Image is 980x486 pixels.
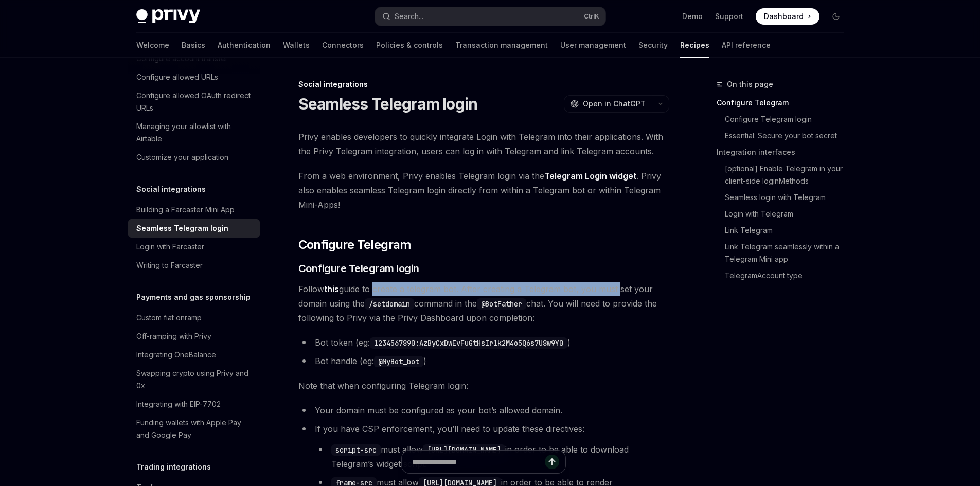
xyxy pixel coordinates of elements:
button: Send message [545,455,559,469]
a: Integrating OneBalance [128,346,260,364]
a: Recipes [680,33,709,58]
a: [optional] Enable Telegram in your client-side loginMethods [725,160,852,189]
a: Demo [682,11,703,22]
a: Funding wallets with Apple Pay and Google Pay [128,413,260,444]
a: Security [638,33,668,58]
a: Policies & controls [376,33,443,58]
div: Custom fiat onramp [136,312,202,324]
a: Support [715,11,743,22]
div: Building a Farcaster Mini App [136,204,235,216]
div: Customize your application [136,151,228,164]
h5: Trading integrations [136,461,211,473]
a: Configure Telegram login [725,111,852,128]
a: Custom fiat onramp [128,309,260,327]
span: Ctrl K [584,12,599,21]
a: Writing to Farcaster [128,256,260,275]
a: Seamless Telegram login [128,219,260,238]
a: Customize your application [128,148,260,167]
a: Link Telegram [725,222,852,239]
h5: Payments and gas sponsorship [136,291,251,303]
button: Toggle dark mode [828,8,844,25]
li: must allow in order to be able to download Telegram’s widget script. [315,442,669,471]
div: Swapping crypto using Privy and 0x [136,367,254,392]
div: Configure allowed URLs [136,71,218,83]
a: Welcome [136,33,169,58]
span: On this page [727,78,773,91]
a: Configure allowed OAuth redirect URLs [128,86,260,117]
a: Seamless login with Telegram [725,189,852,206]
div: Search... [395,10,423,23]
div: Off-ramping with Privy [136,330,211,343]
code: @BotFather [477,298,526,310]
a: Authentication [218,33,271,58]
code: [URL][DOMAIN_NAME] [423,444,505,456]
a: Connectors [322,33,364,58]
h5: Social integrations [136,183,206,195]
code: @MyBot_bot [374,356,423,367]
div: Managing your allowlist with Airtable [136,120,254,145]
a: Transaction management [455,33,548,58]
a: Dashboard [756,8,819,25]
a: Integration interfaces [717,144,852,160]
a: Basics [182,33,205,58]
a: Telegram Login widget [544,171,636,182]
span: Configure Telegram login [298,261,419,276]
h1: Seamless Telegram login [298,95,478,113]
div: Configure allowed OAuth redirect URLs [136,89,254,114]
span: From a web environment, Privy enables Telegram login via the . Privy also enables seamless Telegr... [298,169,669,212]
a: User management [560,33,626,58]
span: Configure Telegram [298,237,412,253]
a: Login with Farcaster [128,238,260,256]
img: dark logo [136,9,200,24]
li: Bot token (eg: ) [298,335,669,350]
a: Configure Telegram [717,95,852,111]
span: Privy enables developers to quickly integrate Login with Telegram into their applications. With t... [298,130,669,158]
a: Configure allowed URLs [128,68,260,86]
span: Note that when configuring Telegram login: [298,379,669,393]
code: 1234567890:AzByCxDwEvFuGtHsIr1k2M4o5Q6s7U8w9Y0 [370,337,567,349]
button: Search...CtrlK [375,7,605,26]
a: Essential: Secure your bot secret [725,128,852,144]
div: Integrating OneBalance [136,349,216,361]
a: this [324,284,339,295]
a: Off-ramping with Privy [128,327,260,346]
div: Login with Farcaster [136,241,204,253]
span: Open in ChatGPT [583,99,646,109]
div: Integrating with EIP-7702 [136,398,221,410]
div: Funding wallets with Apple Pay and Google Pay [136,417,254,441]
li: Bot handle (eg: ) [298,354,669,368]
a: TelegramAccount type [725,267,852,284]
code: script-src [331,444,381,456]
button: Open in ChatGPT [564,95,652,113]
code: /setdomain [365,298,414,310]
a: Integrating with EIP-7702 [128,395,260,413]
span: Follow guide to create a telegram bot. After creating a Telegram bot, you must set your domain us... [298,282,669,325]
a: API reference [722,33,771,58]
a: Link Telegram seamlessly within a Telegram Mini app [725,239,852,267]
a: Managing your allowlist with Airtable [128,117,260,148]
a: Building a Farcaster Mini App [128,201,260,219]
span: Dashboard [764,11,804,22]
a: Login with Telegram [725,206,852,222]
a: Swapping crypto using Privy and 0x [128,364,260,395]
div: Seamless Telegram login [136,222,228,235]
div: Social integrations [298,79,669,89]
li: Your domain must be configured as your bot’s allowed domain. [298,403,669,418]
div: Writing to Farcaster [136,259,203,272]
a: Wallets [283,33,310,58]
